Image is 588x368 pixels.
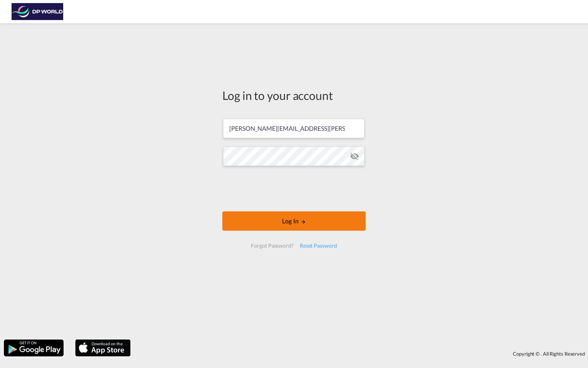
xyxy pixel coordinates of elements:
[3,339,64,357] img: google.png
[297,239,340,253] div: Reset Password
[12,3,64,20] img: c08ca190194411f088ed0f3ba295208c.png
[248,239,296,253] div: Forgot Password?
[350,152,359,161] md-icon: icon-eye-off
[222,87,366,103] div: Log in to your account
[223,119,365,138] input: Enter email/phone number
[235,174,353,204] iframe: reCAPTCHA
[222,211,366,231] button: LOGIN
[74,339,131,357] img: apple.png
[134,347,588,360] div: Copyright © . All Rights Reserved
